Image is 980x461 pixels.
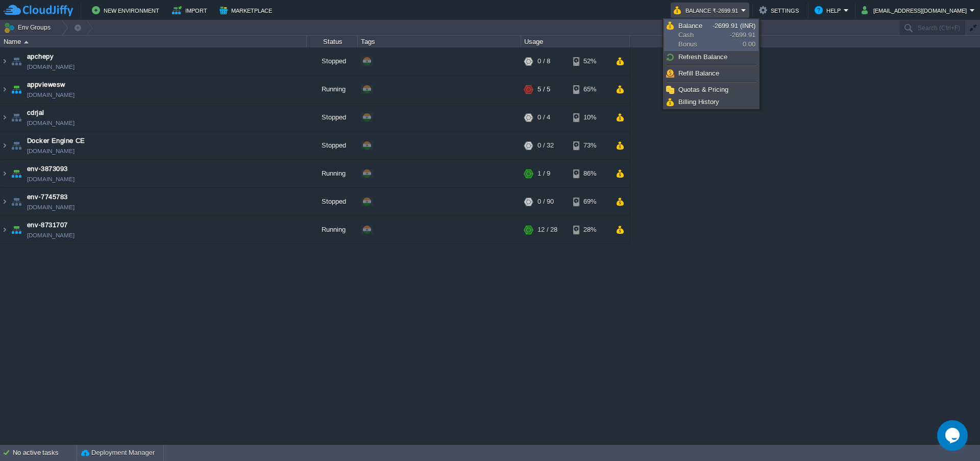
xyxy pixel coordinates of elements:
span: -2699.91 0.00 [713,22,755,48]
iframe: chat widget [937,420,970,451]
div: Stopped [307,104,358,131]
img: AMDAwAAAACH5BAEAAAAALAAAAAABAAEAAAICRAEAOw== [9,188,23,215]
span: Cash Bonus [678,21,713,49]
img: AMDAwAAAACH5BAEAAAAALAAAAAABAAEAAAICRAEAOw== [24,41,29,43]
div: 69% [573,188,606,215]
div: 52% [573,47,606,75]
a: Billing History [665,96,758,108]
img: AMDAwAAAACH5BAEAAAAALAAAAAABAAEAAAICRAEAOw== [9,160,23,187]
button: Deployment Manager [81,448,155,458]
span: Billing History [678,98,719,106]
a: Docker Engine CE [27,136,85,146]
img: AMDAwAAAACH5BAEAAAAALAAAAAABAAEAAAICRAEAOw== [9,47,23,75]
a: [DOMAIN_NAME] [27,90,75,100]
img: CloudJiffy [4,4,73,17]
a: [DOMAIN_NAME] [27,174,75,184]
a: appviewesw [27,80,65,90]
img: AMDAwAAAACH5BAEAAAAALAAAAAABAAEAAAICRAEAOw== [1,132,9,159]
a: Refresh Balance [665,52,758,63]
button: [EMAIL_ADDRESS][DOMAIN_NAME] [862,4,970,16]
div: 10% [573,104,606,131]
div: 73% [573,132,606,159]
div: Stopped [307,188,358,215]
button: Import [172,4,210,16]
img: AMDAwAAAACH5BAEAAAAALAAAAAABAAEAAAICRAEAOw== [1,160,9,187]
div: 65% [573,76,606,103]
a: [DOMAIN_NAME] [27,230,75,240]
div: 0 / 4 [537,104,550,131]
img: AMDAwAAAACH5BAEAAAAALAAAAAABAAEAAAICRAEAOw== [9,104,23,131]
a: env-3873093 [27,164,68,174]
img: AMDAwAAAACH5BAEAAAAALAAAAAABAAEAAAICRAEAOw== [9,216,23,244]
div: 5 / 5 [537,76,550,103]
a: BalanceCashBonus-2699.91 (INR)-2699.910.00 [665,20,758,51]
a: [DOMAIN_NAME] [27,202,75,212]
div: Tags [358,36,521,47]
img: AMDAwAAAACH5BAEAAAAALAAAAAABAAEAAAICRAEAOw== [1,104,9,131]
img: AMDAwAAAACH5BAEAAAAALAAAAAABAAEAAAICRAEAOw== [1,216,9,244]
a: env-8731707 [27,220,68,230]
a: [DOMAIN_NAME] [27,146,75,156]
button: Help [815,4,844,16]
div: 1 / 9 [537,160,550,187]
button: Env Groups [4,20,54,35]
div: 86% [573,160,606,187]
span: -2699.91 (INR) [713,22,755,30]
span: Quotas & Pricing [678,86,728,93]
img: AMDAwAAAACH5BAEAAAAALAAAAAABAAEAAAICRAEAOw== [9,132,23,159]
div: Stopped [307,47,358,75]
div: Running [307,216,358,244]
div: Running [307,76,358,103]
div: No active tasks [13,445,77,461]
div: 0 / 90 [537,188,554,215]
div: 0 / 8 [537,47,550,75]
span: Refresh Balance [678,53,727,61]
img: AMDAwAAAACH5BAEAAAAALAAAAAABAAEAAAICRAEAOw== [1,188,9,215]
div: Running [307,160,358,187]
span: Balance [678,22,702,30]
a: Quotas & Pricing [665,84,758,95]
div: Status [307,36,357,47]
img: AMDAwAAAACH5BAEAAAAALAAAAAABAAEAAAICRAEAOw== [1,47,9,75]
a: [DOMAIN_NAME] [27,118,75,128]
button: Settings [759,4,802,16]
a: apchepy [27,52,54,62]
div: Usage [522,36,629,47]
div: 12 / 28 [537,216,557,244]
a: cdrjal [27,108,44,118]
img: AMDAwAAAACH5BAEAAAAALAAAAAABAAEAAAICRAEAOw== [1,76,9,103]
a: Refill Balance [665,68,758,79]
img: AMDAwAAAACH5BAEAAAAALAAAAAABAAEAAAICRAEAOw== [9,76,23,103]
div: Stopped [307,132,358,159]
a: [DOMAIN_NAME] [27,62,75,72]
a: env-7745783 [27,192,68,202]
button: Balance ₹-2699.91 [674,4,741,16]
div: Name [1,36,306,47]
div: 0 / 32 [537,132,554,159]
button: Marketplace [219,4,275,16]
button: New Environment [92,4,162,16]
span: Refill Balance [678,69,719,77]
div: 28% [573,216,606,244]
